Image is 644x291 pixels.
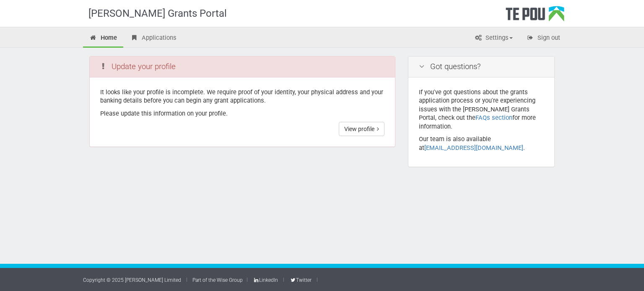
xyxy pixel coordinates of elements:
a: Copyright © 2025 [PERSON_NAME] Limited [83,277,181,283]
a: Part of the Wise Group [192,277,243,283]
p: Our team is also available at . [419,135,544,152]
div: Got questions? [408,57,554,77]
p: If you've got questions about the grants application process or you're experiencing issues with t... [419,88,544,131]
a: View profile [339,122,384,136]
a: Sign out [520,29,566,48]
a: LinkedIn [253,277,278,283]
p: Please update this information on your profile. [100,109,384,118]
a: Settings [468,29,519,48]
a: [EMAIL_ADDRESS][DOMAIN_NAME] [424,144,523,152]
a: Home [83,29,123,48]
a: FAQs section [475,114,512,121]
a: Twitter [289,277,311,283]
div: Update your profile [90,57,395,77]
div: Te Pou Logo [506,6,564,27]
p: It looks like your profile is incomplete. We require proof of your identity, your physical addres... [100,88,384,105]
a: Applications [124,29,183,48]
